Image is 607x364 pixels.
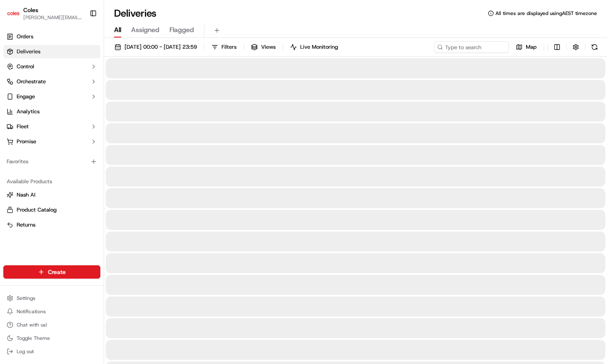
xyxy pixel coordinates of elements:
[221,43,236,51] span: Filters
[3,155,100,168] div: Favorites
[17,322,47,328] span: Chat with us!
[17,191,35,199] span: Nash AI
[17,108,40,115] span: Analytics
[589,41,600,53] button: Refresh
[17,138,36,145] span: Promise
[17,295,35,302] span: Settings
[124,43,197,51] span: [DATE] 00:00 - [DATE] 23:59
[3,218,100,232] button: Returns
[3,30,100,43] a: Orders
[114,25,121,35] span: All
[3,90,100,103] button: Engage
[7,7,20,20] img: Coles
[3,75,100,88] button: Orchestrate
[3,292,100,304] button: Settings
[17,335,50,342] span: Toggle Theme
[17,348,34,355] span: Log out
[208,41,240,53] button: Filters
[286,41,342,53] button: Live Monitoring
[247,41,279,53] button: Views
[3,188,100,202] button: Nash AI
[169,25,194,35] span: Flagged
[3,332,100,344] button: Toggle Theme
[3,135,100,148] button: Promise
[3,265,100,279] button: Create
[526,43,537,51] span: Map
[512,41,540,53] button: Map
[3,60,100,73] button: Control
[17,33,33,40] span: Orders
[3,203,100,217] button: Product Catalog
[23,14,83,21] button: [PERSON_NAME][EMAIL_ADDRESS][DOMAIN_NAME]
[17,221,35,229] span: Returns
[17,123,29,130] span: Fleet
[17,78,46,85] span: Orchestrate
[3,346,100,357] button: Log out
[131,25,159,35] span: Assigned
[7,221,97,229] a: Returns
[23,6,38,14] button: Coles
[17,93,35,100] span: Engage
[7,191,97,199] a: Nash AI
[17,63,34,70] span: Control
[3,175,100,188] div: Available Products
[300,43,338,51] span: Live Monitoring
[3,120,100,133] button: Fleet
[17,206,57,214] span: Product Catalog
[434,41,509,53] input: Type to search
[3,3,86,23] button: ColesColes[PERSON_NAME][EMAIL_ADDRESS][DOMAIN_NAME]
[111,41,201,53] button: [DATE] 00:00 - [DATE] 23:59
[261,43,276,51] span: Views
[3,319,100,331] button: Chat with us!
[17,48,40,55] span: Deliveries
[7,206,97,214] a: Product Catalog
[48,268,66,276] span: Create
[3,306,100,317] button: Notifications
[3,105,100,118] a: Analytics
[17,308,46,315] span: Notifications
[3,45,100,58] a: Deliveries
[114,7,157,20] h1: Deliveries
[495,10,597,17] span: All times are displayed using AEST timezone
